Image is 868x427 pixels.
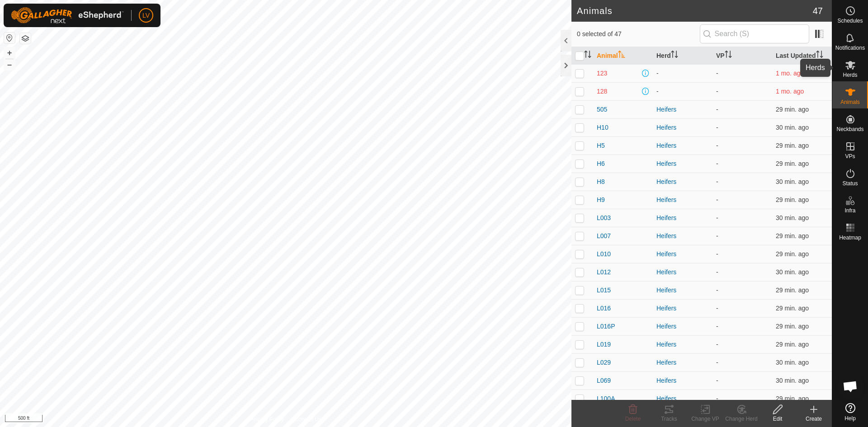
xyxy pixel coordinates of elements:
[716,160,718,167] app-display-virtual-paddock-transition: -
[716,250,718,258] app-display-virtual-paddock-transition: -
[4,59,15,70] button: –
[656,123,709,132] div: Heifers
[656,286,709,295] div: Heifers
[656,267,709,277] div: Heifers
[597,195,605,205] span: H9
[577,5,813,16] h2: Animals
[716,286,718,294] app-display-virtual-paddock-transition: -
[776,377,809,384] span: Oct 8, 2025, 9:06 AM
[759,415,796,423] div: Edit
[845,154,855,159] span: VPs
[776,395,809,402] span: Oct 8, 2025, 9:06 AM
[250,415,284,423] a: Privacy Policy
[597,267,611,277] span: L012
[656,87,709,96] div: -
[597,340,611,349] span: L019
[597,231,611,241] span: L007
[625,416,641,422] span: Delete
[656,340,709,349] div: Heifers
[776,160,809,167] span: Oct 8, 2025, 9:06 AM
[776,268,809,276] span: Oct 8, 2025, 9:06 AM
[597,286,611,295] span: L015
[656,394,709,404] div: Heifers
[597,177,605,187] span: H8
[597,394,615,404] span: L100A
[656,177,709,187] div: Heifers
[597,123,609,132] span: H10
[832,399,868,425] a: Help
[776,196,809,203] span: Oct 8, 2025, 9:06 AM
[776,232,809,239] span: Oct 8, 2025, 9:06 AM
[656,213,709,223] div: Heifers
[776,359,809,366] span: Oct 8, 2025, 9:06 AM
[597,376,611,385] span: L069
[843,72,857,78] span: Herds
[653,47,712,65] th: Herd
[716,232,718,239] app-display-virtual-paddock-transition: -
[716,106,718,113] app-display-virtual-paddock-transition: -
[835,45,865,51] span: Notifications
[597,105,607,114] span: 505
[4,47,15,58] button: +
[20,33,31,44] button: Map Layers
[776,124,809,131] span: Oct 8, 2025, 9:06 AM
[656,376,709,385] div: Heifers
[656,141,709,150] div: Heifers
[844,416,856,421] span: Help
[656,159,709,169] div: Heifers
[656,304,709,313] div: Heifers
[716,214,718,221] app-display-virtual-paddock-transition: -
[716,268,718,276] app-display-virtual-paddock-transition: -
[836,127,863,132] span: Neckbands
[716,196,718,203] app-display-virtual-paddock-transition: -
[776,106,809,113] span: Oct 8, 2025, 9:06 AM
[716,124,718,131] app-display-virtual-paddock-transition: -
[700,24,809,43] input: Search (S)
[716,70,718,77] app-display-virtual-paddock-transition: -
[842,181,858,186] span: Status
[716,359,718,366] app-display-virtual-paddock-transition: -
[716,323,718,330] app-display-virtual-paddock-transition: -
[597,87,607,96] span: 128
[840,99,860,105] span: Animals
[687,415,723,423] div: Change VP
[656,69,709,78] div: -
[618,52,625,59] p-sorticon: Activate to sort
[671,52,678,59] p-sorticon: Activate to sort
[725,52,732,59] p-sorticon: Activate to sort
[776,323,809,330] span: Oct 8, 2025, 9:06 AM
[844,208,855,213] span: Infra
[716,305,718,312] app-display-virtual-paddock-transition: -
[816,52,823,59] p-sorticon: Activate to sort
[597,358,611,367] span: L029
[813,4,823,18] span: 47
[776,70,804,77] span: Aug 18, 2025, 10:06 AM
[577,29,700,39] span: 0 selected of 47
[716,341,718,348] app-display-virtual-paddock-transition: -
[776,250,809,258] span: Oct 8, 2025, 9:06 AM
[651,415,687,423] div: Tracks
[723,415,759,423] div: Change Herd
[597,159,605,169] span: H6
[597,213,611,223] span: L003
[656,105,709,114] div: Heifers
[597,69,607,78] span: 123
[142,11,150,20] span: LV
[776,214,809,221] span: Oct 8, 2025, 9:06 AM
[716,178,718,185] app-display-virtual-paddock-transition: -
[656,358,709,367] div: Heifers
[584,52,591,59] p-sorticon: Activate to sort
[776,178,809,185] span: Oct 8, 2025, 9:06 AM
[4,33,15,43] button: Reset Map
[656,195,709,205] div: Heifers
[716,377,718,384] app-display-virtual-paddock-transition: -
[716,142,718,149] app-display-virtual-paddock-transition: -
[597,249,611,259] span: L010
[656,322,709,331] div: Heifers
[839,235,861,240] span: Heatmap
[656,231,709,241] div: Heifers
[837,18,863,23] span: Schedules
[776,341,809,348] span: Oct 8, 2025, 9:06 AM
[597,141,605,150] span: H5
[837,373,864,400] div: Open chat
